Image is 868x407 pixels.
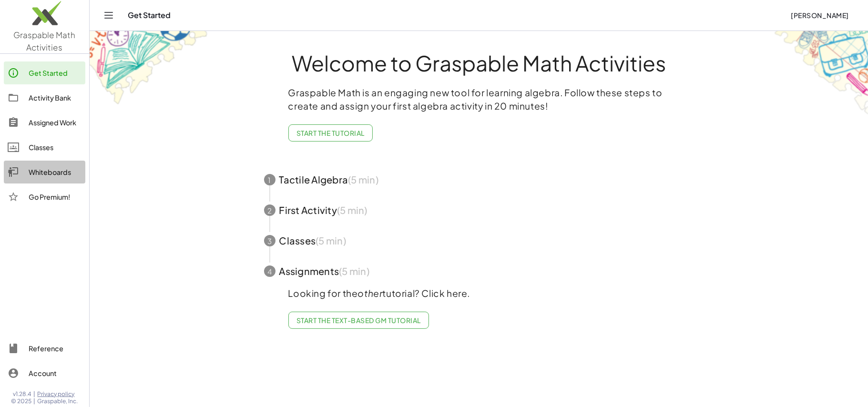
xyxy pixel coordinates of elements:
div: Assigned Work [29,117,82,128]
div: Reference [29,343,82,354]
a: Activity Bank [4,86,85,109]
div: 1 [264,174,276,185]
img: get-started-bg-ul-Ceg4j33I.png [90,30,209,106]
em: other [358,287,383,299]
a: Reference [4,337,85,360]
button: 3Classes(5 min) [253,225,705,256]
a: Start the Text-based GM Tutorial [288,312,429,329]
span: Start the Text-based GM Tutorial [296,316,421,325]
span: [PERSON_NAME] [791,11,849,20]
div: 3 [264,235,276,246]
span: Graspable Math Activities [14,30,76,52]
span: | [34,397,36,405]
span: Graspable, Inc. [38,397,78,405]
button: Start the Tutorial [288,124,373,142]
button: 1Tactile Algebra(5 min) [253,164,705,195]
h1: Welcome to Graspable Math Activities [246,52,712,74]
a: Get Started [4,61,85,84]
span: v1.28.4 [13,390,32,398]
div: Go Premium! [29,191,82,203]
div: Get Started [29,67,82,79]
a: Whiteboards [4,161,85,183]
span: © 2025 [11,397,32,405]
button: [PERSON_NAME] [783,7,857,24]
a: Classes [4,136,85,159]
a: Privacy policy [38,390,78,398]
button: 2First Activity(5 min) [253,195,705,225]
span: Start the Tutorial [296,129,365,137]
button: Toggle navigation [101,8,116,23]
div: Account [29,367,82,379]
p: Graspable Math is an engaging new tool for learning algebra. Follow these steps to create and ass... [288,86,670,113]
div: 2 [264,204,276,216]
a: Assigned Work [4,111,85,134]
p: Looking for the tutorial? Click here. [288,286,670,300]
button: 4Assignments(5 min) [253,256,705,286]
a: Account [4,362,85,385]
div: Classes [29,142,82,153]
span: | [34,390,36,398]
div: 4 [264,265,276,277]
div: Whiteboards [29,166,82,178]
div: Activity Bank [29,92,82,103]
